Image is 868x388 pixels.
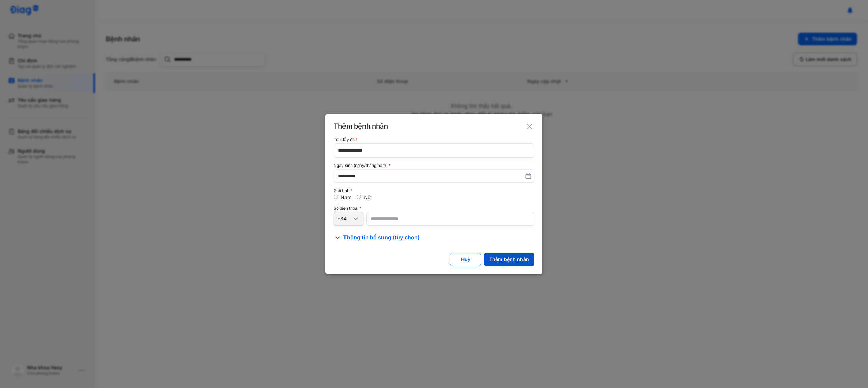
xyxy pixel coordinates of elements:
[343,234,420,242] span: Thông tin bổ sung (tùy chọn)
[334,122,534,131] div: Thêm bệnh nhân
[341,194,351,200] label: Nam
[337,216,352,222] div: +84
[364,194,371,200] label: Nữ
[334,206,534,211] div: Số điện thoại
[484,253,534,266] button: Thêm bệnh nhân
[334,137,534,142] div: Tên đầy đủ
[489,256,529,263] div: Thêm bệnh nhân
[450,253,481,266] button: Huỷ
[334,188,534,193] div: Giới tính
[334,163,534,168] div: Ngày sinh (ngày/tháng/năm)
